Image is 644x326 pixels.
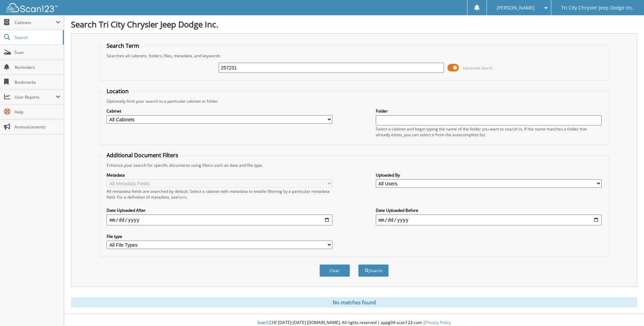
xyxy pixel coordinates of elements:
[71,297,637,307] div: No matches found
[257,320,274,325] span: Scan123
[319,264,350,277] button: Clear
[15,124,60,130] span: Announcements
[425,320,451,325] a: Privacy Policy
[15,35,59,40] span: Search
[178,194,187,200] a: here
[376,172,602,178] label: Uploaded By
[15,94,56,100] span: User Reports
[376,108,602,114] label: Folder
[107,172,332,178] label: Metadata
[103,151,182,159] legend: Additional Document Filters
[103,98,605,104] div: Optionally limit your search to a particular cabinet or folder
[107,233,332,239] label: File type
[463,65,493,70] span: Advanced Search
[376,215,602,225] input: end
[103,87,132,95] legend: Location
[7,3,58,12] img: scan123-logo-white.svg
[71,19,637,30] h1: Search Tri City Chrysler Jeep Dodge Inc.
[358,264,389,277] button: Search
[561,6,634,10] span: Tri City Chrysler Jeep Dodge Inc.
[107,215,332,225] input: start
[15,64,60,70] span: Reminders
[497,6,535,10] span: [PERSON_NAME]
[376,207,602,213] label: Date Uploaded Before
[376,126,602,138] div: Select a cabinet and begin typing the name of the folder you want to search in. If the name match...
[107,207,332,213] label: Date Uploaded After
[107,188,332,200] div: All metadata fields are searched by default. Select a cabinet with metadata to enable filtering b...
[15,109,60,115] span: Help
[103,42,143,49] legend: Search Term
[103,162,605,168] div: Enhance your search for specific documents using filters such as date and file type.
[15,20,56,25] span: Cabinets
[107,108,332,114] label: Cabinet
[15,79,60,85] span: Bookmarks
[15,49,60,55] span: Scan
[103,53,605,59] div: Searches all cabinets, folders, files, metadata, and keywords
